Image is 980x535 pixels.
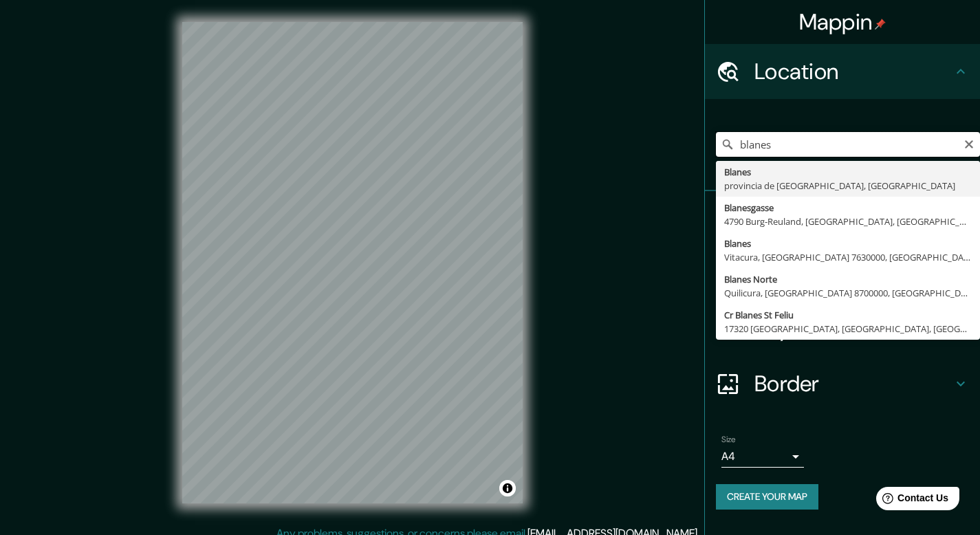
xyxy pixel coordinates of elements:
button: Clear [963,137,974,150]
h4: Layout [754,315,952,342]
div: Blanes Norte [724,272,972,286]
div: Cr Blanes St Feliu [724,308,972,322]
canvas: Map [182,22,523,503]
div: 4790 Burg-Reuland, [GEOGRAPHIC_DATA], [GEOGRAPHIC_DATA] [724,215,972,228]
div: Blanes [724,237,972,250]
div: Vitacura, [GEOGRAPHIC_DATA] 7630000, [GEOGRAPHIC_DATA] [724,250,972,264]
div: Location [705,44,980,99]
iframe: Help widget launcher [858,481,965,520]
button: Toggle attribution [499,480,516,496]
div: provincia de [GEOGRAPHIC_DATA], [GEOGRAPHIC_DATA] [724,179,972,193]
div: 17320 [GEOGRAPHIC_DATA], [GEOGRAPHIC_DATA], [GEOGRAPHIC_DATA] [724,322,972,336]
label: Size [721,434,736,446]
input: Pick your city or area [716,132,980,157]
img: pin-icon.png [875,19,886,30]
div: Blanesgasse [724,201,972,215]
div: Quilicura, [GEOGRAPHIC_DATA] 8700000, [GEOGRAPHIC_DATA] [724,286,972,300]
div: Style [705,246,980,301]
h4: Border [754,370,952,397]
button: Create your map [716,484,818,510]
div: A4 [721,446,804,468]
div: Border [705,356,980,411]
div: Pins [705,191,980,246]
div: Blanes [724,165,972,179]
div: Layout [705,301,980,356]
h4: Location [754,58,952,85]
h4: Mappin [799,8,886,36]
